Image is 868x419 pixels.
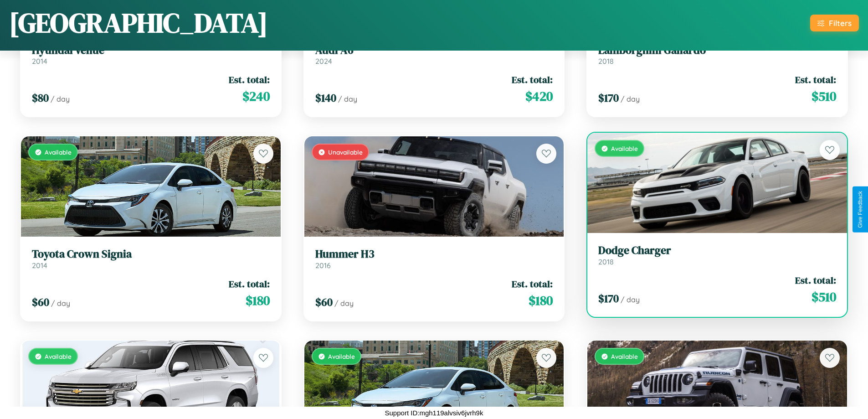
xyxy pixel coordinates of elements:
[32,261,47,270] span: 2014
[242,87,270,105] span: $ 240
[315,261,331,270] span: 2016
[32,248,270,261] h3: Toyota Crown Signia
[229,277,270,290] span: Est. total:
[32,90,49,105] span: $ 80
[829,18,852,28] div: Filters
[338,94,357,103] span: / day
[611,145,638,152] span: Available
[598,244,836,257] h3: Dodge Charger
[529,291,553,310] span: $ 180
[621,295,640,304] span: / day
[32,295,49,310] span: $ 60
[611,352,638,360] span: Available
[32,248,270,270] a: Toyota Crown Signia2014
[315,248,553,270] a: Hummer H32016
[598,244,836,266] a: Dodge Charger2018
[810,15,859,31] button: Filters
[621,94,640,103] span: / day
[795,73,836,86] span: Est. total:
[512,277,553,290] span: Est. total:
[45,148,72,156] span: Available
[229,73,270,86] span: Est. total:
[328,148,363,156] span: Unavailable
[51,299,70,308] span: / day
[598,257,614,266] span: 2018
[45,352,72,360] span: Available
[385,407,483,419] p: Support ID: mgh119alvsiv6jvrh9k
[328,352,355,360] span: Available
[598,90,619,105] span: $ 170
[334,299,354,308] span: / day
[598,44,836,66] a: Lamborghini Gallardo2018
[32,57,47,66] span: 2014
[525,87,553,105] span: $ 420
[9,4,268,41] h1: [GEOGRAPHIC_DATA]
[246,291,270,310] span: $ 180
[51,94,70,103] span: / day
[857,191,863,228] div: Give Feedback
[315,57,332,66] span: 2024
[795,274,836,287] span: Est. total:
[512,73,553,86] span: Est. total:
[598,291,619,306] span: $ 170
[812,87,836,105] span: $ 510
[315,90,336,105] span: $ 140
[598,57,614,66] span: 2018
[315,248,553,261] h3: Hummer H3
[315,44,553,66] a: Audi A62024
[812,288,836,306] span: $ 510
[32,44,270,66] a: Hyundai Venue2014
[315,295,333,310] span: $ 60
